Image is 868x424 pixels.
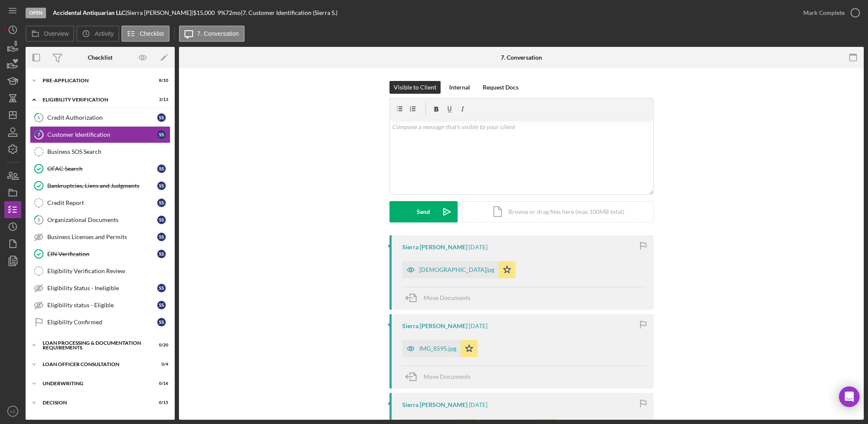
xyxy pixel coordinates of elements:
a: 7Customer IdentificationSS [30,126,170,143]
div: Eligibility Verification Review [47,268,170,274]
label: Overview [44,30,69,37]
div: Eligibility Verification [43,97,147,102]
button: Send [389,201,458,222]
div: 72 mo [225,9,241,16]
div: Send [417,201,430,222]
a: Business Licenses and PermitsSS [30,228,170,245]
button: IMG_8595.jpg [402,340,478,357]
div: Loan Officer Consultation [43,362,147,367]
div: Sierra [PERSON_NAME] [402,323,467,329]
tspan: 6 [37,115,40,120]
div: S S [157,250,166,258]
label: Activity [95,30,113,37]
div: | 7. Customer Identification (Sierra S.) [241,9,337,16]
a: OFAC SearchSS [30,160,170,177]
a: Eligibility status - EligibleSS [30,297,170,314]
div: 0 / 15 [153,400,168,405]
time: 2025-08-29 14:05 [469,323,487,329]
button: Overview [26,26,74,42]
div: Eligibility status - Eligible [47,302,157,309]
button: LC [4,403,21,420]
div: S S [157,284,166,292]
tspan: 8 [37,217,40,222]
time: 2025-08-29 14:07 [469,244,487,251]
div: Customer Identification [47,131,157,138]
div: Credit Report [47,199,157,206]
div: IMG_8595.jpg [419,345,456,352]
button: Checklist [121,26,170,42]
div: Business Licenses and Permits [47,234,157,240]
button: [DEMOGRAPHIC_DATA]jpg [402,261,516,278]
div: Sierra [PERSON_NAME] [402,244,467,251]
div: S S [157,301,166,309]
a: Bankruptcies, Liens and JudgmentsSS [30,177,170,194]
a: Business SOS Search [30,143,170,160]
div: S S [157,113,166,122]
div: S S [157,233,166,241]
div: Open Intercom Messenger [839,387,859,407]
a: Credit ReportSS [30,194,170,211]
div: Mark Complete [803,4,845,21]
a: 6Credit AuthorizationSS [30,109,170,126]
div: [DEMOGRAPHIC_DATA]jpg [419,266,494,273]
div: | [53,9,127,16]
a: Eligibility ConfirmedSS [30,314,170,331]
div: S S [157,182,166,190]
div: S S [157,130,166,139]
div: 0 / 4 [153,362,168,367]
div: 0 / 16 [153,381,168,386]
div: Request Docs [483,81,519,94]
div: Eligibility Confirmed [47,319,157,326]
div: OFAC Search [47,165,157,172]
a: EIN VerificationSS [30,245,170,262]
div: Business SOS Search [47,148,170,155]
button: 7. Conversation [179,26,245,42]
button: Move Documents [402,366,479,387]
time: 2025-08-29 14:05 [469,401,487,408]
button: Request Docs [479,81,523,94]
label: 7. Conversation [197,30,239,37]
div: 7. Conversation [501,54,542,61]
div: S S [157,164,166,173]
b: Accidental Antiquarian LLC [53,9,125,16]
button: Internal [445,81,474,94]
div: 9 % [217,9,225,16]
label: Checklist [140,30,164,37]
div: 3 / 13 [153,97,168,102]
div: Organizational Documents [47,216,157,223]
a: 8Organizational DocumentsSS [30,211,170,228]
div: Credit Authorization [47,114,157,121]
a: Eligibility Verification Review [30,262,170,280]
text: LC [10,409,15,414]
div: Open [26,8,46,18]
div: Internal [449,81,470,94]
span: Move Documents [424,294,470,301]
button: Activity [76,26,119,42]
div: S S [157,199,166,207]
div: Bankruptcies, Liens and Judgments [47,182,157,189]
div: EIN Verification [47,251,157,257]
span: Move Documents [424,373,470,380]
a: Eligibility Status - IneligibleSS [30,280,170,297]
div: Loan Processing & Documentation Requirements [43,340,147,350]
button: Move Documents [402,287,479,309]
span: $15,000 [193,9,215,16]
div: 0 / 20 [153,343,168,348]
div: Sierra [PERSON_NAME] | [127,9,193,16]
div: Eligibility Status - Ineligible [47,285,157,291]
div: Sierra [PERSON_NAME] [402,401,467,408]
button: Mark Complete [795,4,864,21]
tspan: 7 [37,132,40,137]
div: Visible to Client [394,81,436,94]
div: Decision [43,400,147,405]
div: Underwriting [43,381,147,386]
div: Checklist [88,54,112,61]
div: S S [157,216,166,224]
div: S S [157,318,166,326]
div: 8 / 10 [153,78,168,83]
button: Visible to Client [389,81,441,94]
div: Pre-Application [43,78,147,83]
